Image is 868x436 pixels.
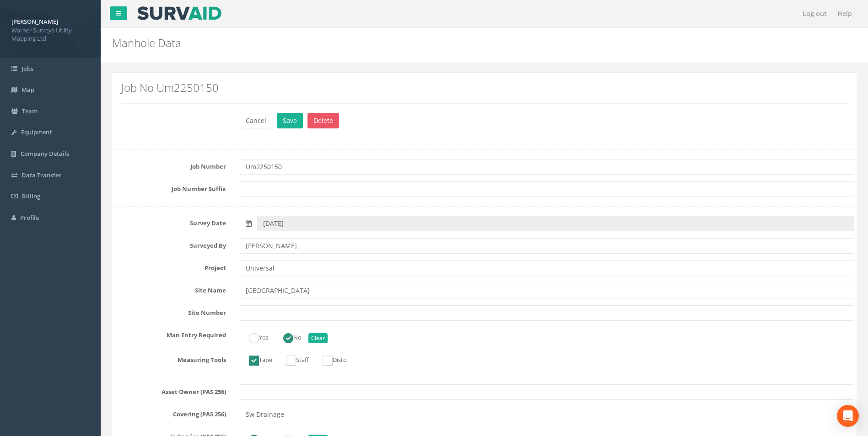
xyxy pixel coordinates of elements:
label: Project [108,261,233,272]
span: Profile [20,213,39,222]
span: Map [22,85,34,94]
button: Delete [307,113,339,128]
label: Tape [240,352,272,366]
label: Job Number [108,159,233,171]
label: Site Number [108,305,233,317]
label: Survey Date [108,216,233,228]
span: Jobs [22,64,33,73]
label: Job Number Suffix [108,181,233,193]
span: Warner Surveys Utility Mapping Ltd [11,26,89,43]
span: Equipment [21,128,52,136]
div: Open Intercom Messenger [837,405,859,427]
span: Company Details [21,149,69,158]
label: Man Entry Required [108,328,233,340]
label: No [274,330,302,343]
span: Data Transfer [22,171,61,179]
label: Staff [277,352,309,366]
label: Surveyed By [108,238,233,250]
h2: Job No Um2250150 [121,82,847,94]
h2: Manhole Data [112,37,730,49]
span: Team [22,107,38,115]
label: Disto [313,352,347,366]
strong: [PERSON_NAME] [11,17,58,26]
label: Asset Owner (PAS 256) [108,384,233,396]
label: Covering (PAS 256) [108,407,233,419]
button: Clear [308,333,328,343]
label: Measuring Tools [108,352,233,364]
a: [PERSON_NAME] Warner Surveys Utility Mapping Ltd [11,15,89,43]
button: Save [277,113,303,128]
label: Yes [240,330,268,343]
button: Cancel [240,113,272,128]
label: Site Name [108,283,233,295]
span: Billing [22,192,40,200]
